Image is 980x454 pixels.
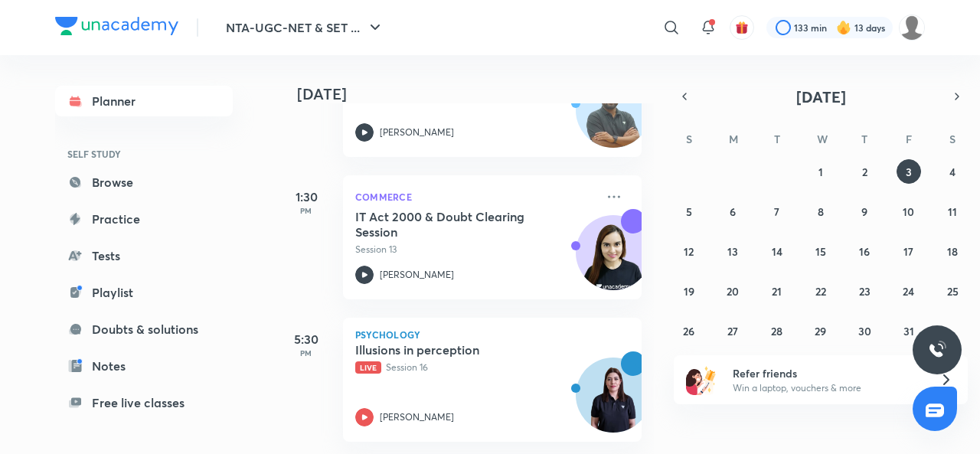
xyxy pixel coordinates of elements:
[380,268,454,282] p: [PERSON_NAME]
[774,204,779,219] abbr: October 7, 2025
[355,361,381,374] span: Live
[355,243,596,256] p: Session 13
[808,279,833,303] button: October 22, 2025
[677,279,701,303] button: October 19, 2025
[940,199,965,224] button: October 11, 2025
[852,199,877,224] button: October 9, 2025
[55,167,233,198] a: Browse
[815,324,826,338] abbr: October 29, 2025
[862,165,867,179] abbr: October 2, 2025
[686,364,717,395] img: referral
[899,15,925,41] img: ranjini
[684,284,694,299] abbr: October 19, 2025
[859,244,870,259] abbr: October 16, 2025
[897,318,921,343] button: October 31, 2025
[733,381,921,395] p: Win a laptop, vouchers & more
[577,224,650,297] img: Avatar
[903,244,913,259] abbr: October 17, 2025
[55,17,178,35] img: Company Logo
[852,279,877,303] button: October 23, 2025
[355,188,596,206] p: Commerce
[906,132,912,146] abbr: Friday
[815,284,826,299] abbr: October 22, 2025
[720,279,745,303] button: October 20, 2025
[903,204,914,219] abbr: October 10, 2025
[733,365,921,381] h6: Refer friends
[684,244,694,259] abbr: October 12, 2025
[949,165,955,179] abbr: October 4, 2025
[861,132,867,146] abbr: Thursday
[55,277,233,308] a: Playlist
[940,159,965,184] button: October 4, 2025
[765,318,789,343] button: October 28, 2025
[727,284,739,299] abbr: October 20, 2025
[852,239,877,263] button: October 16, 2025
[55,204,233,234] a: Practice
[771,324,782,338] abbr: October 28, 2025
[686,204,692,219] abbr: October 5, 2025
[55,351,233,381] a: Notes
[55,240,233,271] a: Tests
[897,239,921,263] button: October 17, 2025
[355,342,546,358] h5: Illusions in perception
[276,206,337,215] p: PM
[735,21,749,34] img: avatar
[297,85,657,103] h4: [DATE]
[861,204,867,219] abbr: October 9, 2025
[948,204,957,219] abbr: October 11, 2025
[677,199,701,224] button: October 5, 2025
[677,239,701,263] button: October 12, 2025
[765,199,789,224] button: October 7, 2025
[686,132,692,146] abbr: Sunday
[55,314,233,345] a: Doubts & solutions
[897,279,921,303] button: October 24, 2025
[720,199,745,224] button: October 6, 2025
[928,341,946,359] img: ttu
[808,318,833,343] button: October 29, 2025
[897,159,921,184] button: October 3, 2025
[217,12,394,43] button: NTA-UGC-NET & SET ...
[727,324,738,338] abbr: October 27, 2025
[818,204,824,219] abbr: October 8, 2025
[772,284,782,299] abbr: October 21, 2025
[677,318,701,343] button: October 26, 2025
[796,87,846,107] span: [DATE]
[852,159,877,184] button: October 2, 2025
[276,188,337,206] h5: 1:30
[720,318,745,343] button: October 27, 2025
[276,330,337,348] h5: 5:30
[55,17,178,39] a: Company Logo
[940,279,965,303] button: October 25, 2025
[808,159,833,184] button: October 1, 2025
[903,284,914,299] abbr: October 24, 2025
[729,132,738,146] abbr: Monday
[355,361,596,374] p: Session 16
[355,209,546,240] h5: IT Act 2000 & Doubt Clearing Session
[940,239,965,263] button: October 18, 2025
[730,204,736,219] abbr: October 6, 2025
[817,132,828,146] abbr: Wednesday
[947,244,958,259] abbr: October 18, 2025
[765,279,789,303] button: October 21, 2025
[55,387,233,418] a: Free live classes
[906,165,912,179] abbr: October 3, 2025
[380,410,454,424] p: [PERSON_NAME]
[772,244,782,259] abbr: October 14, 2025
[903,324,914,338] abbr: October 31, 2025
[815,244,826,259] abbr: October 15, 2025
[836,20,851,35] img: streak
[859,284,871,299] abbr: October 23, 2025
[774,132,780,146] abbr: Tuesday
[730,15,754,40] button: avatar
[380,126,454,139] p: [PERSON_NAME]
[765,239,789,263] button: October 14, 2025
[55,86,233,116] a: Planner
[355,330,629,339] p: Psychology
[897,199,921,224] button: October 10, 2025
[947,284,959,299] abbr: October 25, 2025
[683,324,694,338] abbr: October 26, 2025
[949,132,955,146] abbr: Saturday
[276,348,337,358] p: PM
[695,86,946,107] button: [DATE]
[577,366,650,439] img: Avatar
